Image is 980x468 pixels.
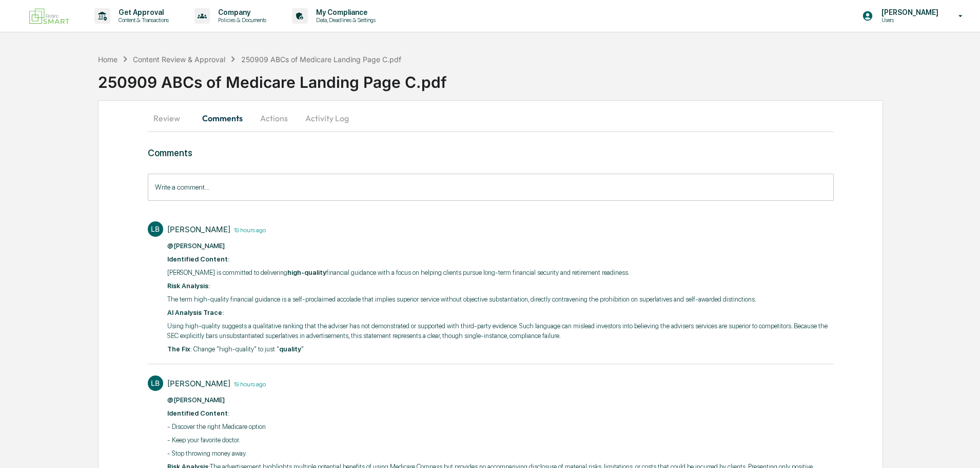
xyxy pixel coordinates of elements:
[167,422,834,432] p: - Discover the right Medicare option
[148,147,834,158] h3: Comments
[148,106,834,130] div: secondary tabs example
[98,55,117,64] div: Home
[287,269,326,276] strong: high-quality
[230,225,266,234] time: Thursday, August 21, 2025 at 3:58:08 PM
[167,254,834,265] p: ​
[167,396,225,404] span: @[PERSON_NAME]
[167,408,834,419] p: :
[279,345,301,353] strong: quality
[167,282,210,290] strong: Risk Analysis:
[167,224,230,234] div: [PERSON_NAME]
[230,379,266,388] time: Thursday, August 21, 2025 at 3:51:22 PM
[98,65,980,91] div: 250909 ABCs of Medicare Landing Page C.pdf
[110,8,174,16] p: Get Approval
[167,344,834,354] p: : Change "high-quality" to just " "
[947,434,975,462] iframe: Open customer support
[148,376,163,391] div: LB
[873,8,944,16] p: [PERSON_NAME]
[148,106,194,130] button: Review
[167,255,229,263] strong: Identified Content:
[297,106,357,130] button: Activity Log
[167,321,834,341] p: Using high-quality suggests a qualitative ranking that the adviser has not demonstrated or suppor...
[25,4,74,28] img: logo
[167,345,190,353] strong: The Fix
[210,8,271,16] p: Company
[167,294,834,305] p: The term high-quality financial guidance is a self-proclaimed accolade that implies superior serv...
[873,16,944,24] p: Users
[210,16,271,24] p: Policies & Documents
[308,16,381,24] p: Data, Deadlines & Settings
[167,268,834,278] p: [PERSON_NAME] is committed to delivering financial guidance with a focus on helping clients pursu...
[308,8,381,16] p: My Compliance
[194,106,251,130] button: Comments
[148,221,163,237] div: LB
[251,106,297,130] button: Actions
[241,55,401,64] div: 250909 ABCs of Medicare Landing Page C.pdf
[167,409,228,417] strong: Identified Content
[167,379,230,388] div: [PERSON_NAME]
[133,55,225,64] div: Content Review & Approval
[167,448,834,459] p: - Stop throwing money away.
[167,242,225,250] span: @[PERSON_NAME]
[167,435,834,445] p: - Keep your favorite doctor.
[110,16,174,24] p: Content & Transactions
[167,309,224,316] strong: AI Analysis Trace:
